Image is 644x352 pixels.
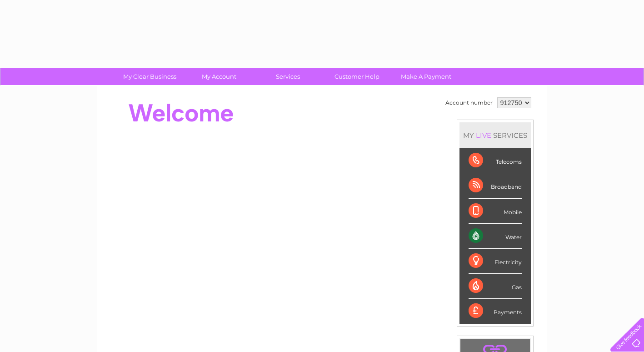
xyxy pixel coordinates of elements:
[469,199,522,224] div: Mobile
[443,95,495,111] td: Account number
[250,68,325,85] a: Services
[469,148,522,173] div: Telecoms
[181,68,256,85] a: My Account
[474,131,493,140] div: LIVE
[469,299,522,323] div: Payments
[469,249,522,274] div: Electricity
[469,173,522,198] div: Broadband
[469,274,522,299] div: Gas
[469,224,522,249] div: Water
[112,68,187,85] a: My Clear Business
[459,122,531,148] div: MY SERVICES
[320,68,394,85] a: Customer Help
[389,68,464,85] a: Make A Payment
